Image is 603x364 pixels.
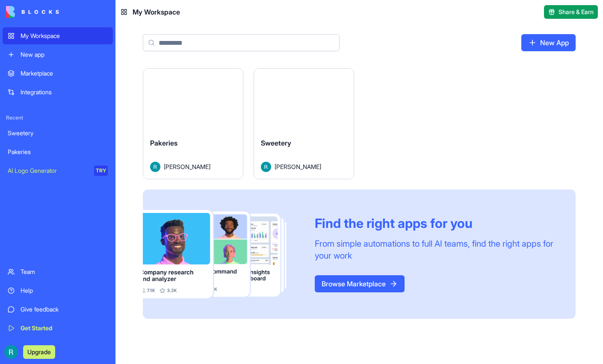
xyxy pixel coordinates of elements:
a: Team [3,263,113,280]
a: Browse Marketplace [315,275,405,292]
div: From simple automations to full AI teams, find the right apps for your work [315,238,555,262]
a: Get Started [3,320,113,337]
div: My Workspace [21,32,108,40]
span: Sweetery [261,139,291,147]
img: Avatar [261,162,271,172]
a: Help [3,282,113,299]
a: AI Logo GeneratorTRY [3,162,113,179]
button: Upgrade [23,345,55,359]
button: Share & Earn [544,5,598,19]
img: Frame_181_egmpey.png [143,210,301,299]
div: Pakeries [8,148,108,156]
img: ACg8ocIQaqk-1tPQtzwxiZ7ZlP6dcFgbwUZ5nqaBNAw22a2oECoLioo=s96-c [4,345,18,359]
span: Share & Earn [559,8,594,16]
a: Give feedback [3,301,113,318]
a: New App [521,34,576,51]
div: Help [21,286,108,295]
a: Pakeries [3,143,113,160]
div: Get Started [21,324,108,332]
div: AI Logo Generator [8,166,88,175]
div: Marketplace [21,69,108,78]
a: PakeriesAvatar[PERSON_NAME] [143,68,243,179]
div: Team [21,268,108,276]
div: Give feedback [21,305,108,314]
span: Recent [3,114,113,121]
img: Avatar [150,162,160,172]
img: logo [6,6,59,18]
a: Integrations [3,84,113,101]
a: Upgrade [23,347,55,356]
a: My Workspace [3,27,113,44]
div: TRY [94,166,108,176]
div: New app [21,50,108,59]
a: New app [3,46,113,63]
a: Sweetery [3,125,113,142]
a: Marketplace [3,65,113,82]
span: My Workspace [133,7,180,17]
span: [PERSON_NAME] [275,162,321,171]
span: [PERSON_NAME] [164,162,210,171]
div: Integrations [21,88,108,96]
a: SweeteryAvatar[PERSON_NAME] [254,68,354,179]
span: Pakeries [150,139,177,147]
div: Find the right apps for you [315,215,555,231]
div: Sweetery [8,129,108,137]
